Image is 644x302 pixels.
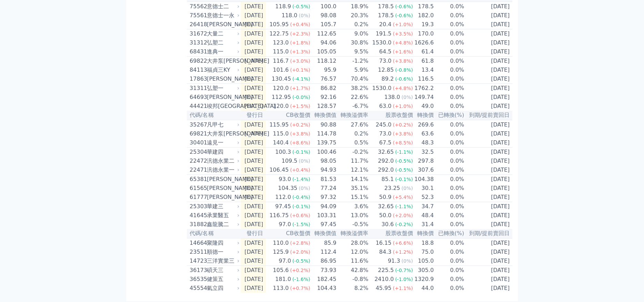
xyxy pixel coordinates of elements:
div: 104.35 [276,184,299,192]
div: 26418 [190,20,205,29]
td: 27.6% [337,120,369,129]
div: 93.0 [277,175,292,183]
td: [DATE] [241,184,266,193]
div: 123.0 [271,39,290,47]
td: 0.0% [434,20,464,29]
div: 福貞三KY [207,66,238,74]
div: 30401 [190,139,205,147]
div: 68431 [190,48,205,56]
div: 32.65 [376,148,395,156]
div: 105.95 [268,20,290,29]
td: -1.2% [337,57,369,66]
td: 94.06 [311,38,337,47]
div: 85.1 [380,175,395,183]
div: 凡甲七 [207,121,238,129]
td: 13.0% [337,211,369,220]
div: 140.4 [271,139,290,147]
td: 116.5 [413,74,434,84]
td: 100.0 [311,2,337,11]
div: [PERSON_NAME] [207,75,238,83]
div: 華建三 [207,202,238,211]
div: 31312 [190,39,205,47]
div: 118.0 [280,11,299,20]
div: 弘塑一 [207,84,238,92]
span: (+3.0%) [290,58,310,64]
span: (-0.1%) [395,177,413,182]
td: [DATE] [464,2,512,11]
span: (-0.6%) [395,4,413,9]
div: 73.0 [378,57,393,65]
td: 22.6% [337,93,369,102]
span: (0%) [299,13,310,18]
td: 104.38 [413,175,434,184]
td: 98.08 [311,11,337,20]
div: 116.7 [271,57,290,65]
span: (+2.0%) [393,213,413,218]
td: -6.7% [337,102,369,111]
td: 81.53 [311,175,337,184]
div: 106.45 [268,166,290,174]
span: (+1.3%) [290,49,310,54]
div: 67.5 [378,139,393,147]
div: 116.75 [268,211,290,220]
div: 61565 [190,184,205,192]
div: 意德士一永 [207,11,238,20]
div: 73.0 [378,130,393,138]
td: 31.4 [413,220,434,229]
th: 轉換價值 [311,111,337,120]
div: 109.5 [280,157,299,165]
div: 138.0 [383,93,402,101]
span: (+8.6%) [290,140,310,145]
td: [DATE] [464,11,512,20]
th: 發行日 [241,111,266,120]
div: 292.0 [376,166,395,174]
td: 0.0% [434,211,464,220]
div: 50.9 [378,193,393,201]
td: 3.6% [337,202,369,211]
td: 0.0% [434,93,464,102]
span: (-0.5%) [395,167,413,173]
div: 69821 [190,130,205,138]
span: (+1.6%) [393,49,413,54]
span: (-1.4%) [292,177,310,182]
td: 35.1% [337,184,369,193]
td: 20.3% [337,11,369,20]
td: [DATE] [464,138,512,148]
td: 112.65 [311,29,337,39]
div: 100.3 [274,148,292,156]
td: 19.3 [413,20,434,29]
span: (-1.5%) [292,222,310,227]
td: 0.0% [434,202,464,211]
td: [DATE] [241,138,266,148]
td: 76.57 [311,74,337,84]
div: 292.0 [376,157,395,165]
div: 大量二 [207,30,238,38]
div: [PERSON_NAME] [207,193,238,201]
td: [DATE] [464,211,512,220]
td: [DATE] [464,84,512,93]
td: 77.24 [311,184,337,193]
span: (+0.2%) [393,122,413,128]
td: [DATE] [464,20,512,29]
td: [DATE] [241,20,266,29]
div: 32.65 [376,202,395,211]
td: 100.46 [311,148,337,157]
td: 32.5 [413,148,434,157]
th: 轉換價 [413,111,434,120]
td: 61.4 [413,47,434,57]
td: 105.05 [311,47,337,57]
td: [DATE] [241,129,266,138]
span: (+0.4%) [290,167,310,173]
div: 63.0 [378,102,393,110]
div: 61777 [190,193,205,201]
td: [DATE] [464,29,512,39]
td: 0.0% [434,184,464,193]
div: 89.2 [380,75,395,83]
td: 0.0% [434,120,464,129]
div: 22471 [190,166,205,174]
td: 15.1% [337,193,369,202]
div: 64.5 [378,48,393,56]
td: 52.3 [413,193,434,202]
div: 84113 [190,66,205,74]
td: 0.0% [434,47,464,57]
